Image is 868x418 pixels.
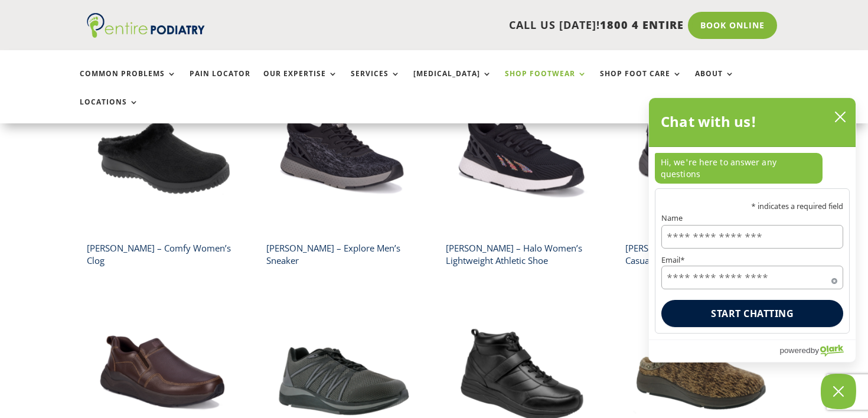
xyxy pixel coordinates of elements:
[625,238,778,272] h2: [PERSON_NAME] – Maker Men’s Casual Shoe
[87,13,205,38] img: logo (1)
[80,98,139,123] a: Locations
[661,110,757,133] h2: Chat with us!
[625,80,778,272] a: maker drew shoe black leather mens casual shoe entire podiatry[PERSON_NAME] – Maker Men’s Casual ...
[695,70,735,95] a: About
[655,153,823,184] p: Hi, we're here to answer any questions
[80,70,177,95] a: Common Problems
[247,18,684,33] p: CALL US [DATE]!
[263,70,338,95] a: Our Expertise
[351,70,400,95] a: Services
[649,147,856,188] div: chat
[446,80,599,233] img: halo drew shoe black womens athletic shoe entire podiatry
[446,80,599,272] a: halo drew shoe black womens athletic shoe entire podiatry[PERSON_NAME] – Halo Women’s Lightweight...
[600,18,684,32] span: 1800 4 ENTIRE
[661,215,843,223] label: Name
[688,12,777,39] a: Book Online
[266,80,419,272] a: explore drew shoes black mesh men's athletic shoe entire podiatry[PERSON_NAME] – Explore Men’s Sn...
[266,238,419,272] h2: [PERSON_NAME] – Explore Men’s Sneaker
[87,80,240,272] a: comfy drew shoe black sweater slipper entire podiatry[PERSON_NAME] – Comfy Women’s Clog
[87,238,240,272] h2: [PERSON_NAME] – Comfy Women’s Clog
[266,80,419,233] img: explore drew shoes black mesh men's athletic shoe entire podiatry
[413,70,492,95] a: [MEDICAL_DATA]
[87,80,240,233] img: comfy drew shoe black sweater slipper entire podiatry
[661,300,843,327] button: Start chatting
[661,266,843,289] input: Email
[505,70,587,95] a: Shop Footwear
[661,225,843,249] input: Name
[811,343,819,358] span: by
[648,97,856,363] div: olark chatbox
[661,203,843,210] p: * indicates a required field
[821,374,856,409] button: Close Chatbox
[831,276,837,282] span: Required field
[831,108,850,126] button: close chatbox
[190,70,250,95] a: Pain Locator
[779,340,856,362] a: Powered by Olark
[600,70,682,95] a: Shop Foot Care
[661,256,843,264] label: Email*
[779,343,810,358] span: powered
[446,238,599,272] h2: [PERSON_NAME] – Halo Women’s Lightweight Athletic Shoe
[87,28,205,40] a: Entire Podiatry
[625,80,778,233] img: maker drew shoe black leather mens casual shoe entire podiatry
